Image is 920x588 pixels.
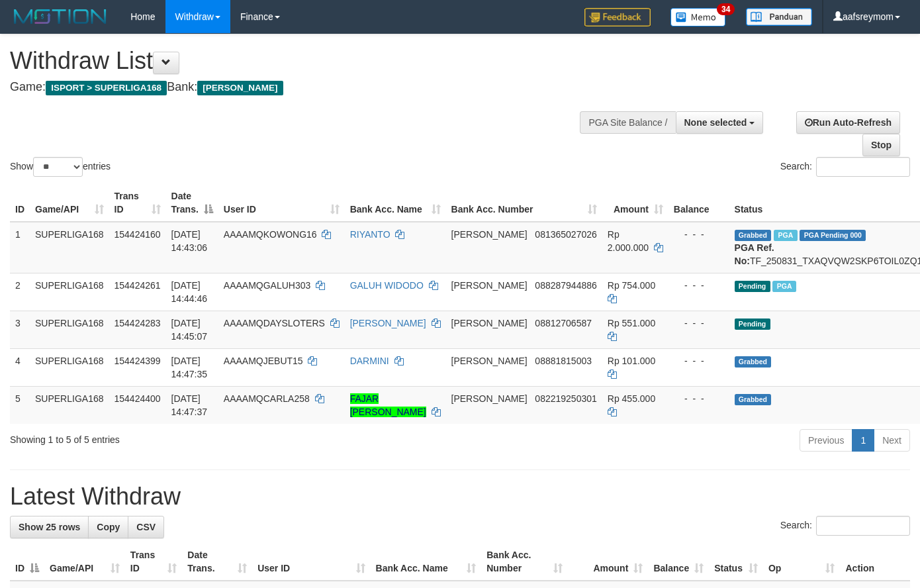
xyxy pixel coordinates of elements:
th: Bank Acc. Name: activate to sort column ascending [345,184,446,222]
a: [PERSON_NAME] [350,318,426,328]
th: Balance: activate to sort column ascending [648,543,709,581]
span: [PERSON_NAME] [451,356,528,366]
th: Action [840,543,910,581]
label: Show entries [10,157,111,177]
div: - - - [674,228,724,241]
span: PGA Pending [800,230,866,241]
div: - - - [674,317,724,330]
a: FAJAR [PERSON_NAME] [350,393,426,417]
span: CSV [136,522,156,532]
th: Date Trans.: activate to sort column descending [166,184,218,222]
td: SUPERLIGA168 [30,311,109,348]
a: Run Auto-Refresh [796,111,900,134]
div: PGA Site Balance / [580,111,675,134]
span: Grabbed [735,230,772,241]
span: Copy 081365027026 to clipboard [535,229,596,240]
th: Amount: activate to sort column ascending [602,184,668,222]
a: CSV [128,516,164,538]
a: Copy [88,516,128,538]
span: 154424160 [115,229,161,240]
span: Copy 08881815003 to clipboard [535,356,592,366]
th: Bank Acc. Name: activate to sort column ascending [371,543,482,581]
th: User ID: activate to sort column ascending [218,184,345,222]
a: Next [874,429,910,452]
span: [DATE] 14:47:35 [171,356,208,379]
th: Game/API: activate to sort column ascending [44,543,125,581]
span: [DATE] 14:43:06 [171,229,208,253]
span: [PERSON_NAME] [451,229,528,240]
th: Bank Acc. Number: activate to sort column ascending [446,184,602,222]
th: Bank Acc. Number: activate to sort column ascending [481,543,568,581]
a: Show 25 rows [10,516,89,538]
span: Grabbed [735,356,772,367]
span: 34 [717,3,735,15]
td: 3 [10,311,30,348]
span: [PERSON_NAME] [197,81,283,95]
span: Pending [735,318,770,330]
td: 5 [10,386,30,424]
span: 154424400 [115,393,161,404]
h1: Latest Withdraw [10,483,910,510]
span: Pending [735,281,770,292]
img: Feedback.jpg [584,8,651,26]
th: Amount: activate to sort column ascending [568,543,648,581]
span: Copy [97,522,120,532]
label: Search: [780,157,910,177]
span: Marked by aafounsreynich [774,230,797,241]
span: AAAAMQCARLA258 [224,393,310,404]
span: 154424283 [115,318,161,328]
div: Showing 1 to 5 of 5 entries [10,428,373,446]
th: ID [10,184,30,222]
img: MOTION_logo.png [10,7,111,26]
label: Search: [780,516,910,536]
a: RIYANTO [350,229,391,240]
th: Status: activate to sort column ascending [709,543,763,581]
span: None selected [684,117,747,128]
span: Marked by aafounsreynich [772,281,796,292]
span: ISPORT > SUPERLIGA168 [46,81,167,95]
span: AAAAMQDAYSLOTERS [224,318,325,328]
span: 154424261 [115,280,161,291]
a: DARMINI [350,356,389,366]
span: 154424399 [115,356,161,366]
span: [PERSON_NAME] [451,393,528,404]
div: - - - [674,279,724,292]
h4: Game: Bank: [10,81,600,94]
th: User ID: activate to sort column ascending [252,543,370,581]
td: SUPERLIGA168 [30,222,109,273]
td: SUPERLIGA168 [30,348,109,386]
th: Trans ID: activate to sort column ascending [109,184,166,222]
span: [DATE] 14:47:37 [171,393,208,417]
span: Rp 551.000 [608,318,655,328]
th: Balance [668,184,729,222]
span: Rp 101.000 [608,356,655,366]
h1: Withdraw List [10,48,600,74]
img: panduan.png [746,8,812,26]
button: None selected [676,111,764,134]
a: GALUH WIDODO [350,280,424,291]
span: Grabbed [735,394,772,405]
a: 1 [852,429,874,452]
span: [PERSON_NAME] [451,318,528,328]
span: Rp 754.000 [608,280,655,291]
span: AAAAMQJEBUT15 [224,356,303,366]
b: PGA Ref. No: [735,242,774,266]
input: Search: [816,516,910,536]
img: Button%20Memo.svg [670,8,726,26]
select: Showentries [33,157,83,177]
span: [DATE] 14:45:07 [171,318,208,342]
th: Date Trans.: activate to sort column ascending [182,543,252,581]
a: Previous [800,429,852,452]
td: 4 [10,348,30,386]
div: - - - [674,354,724,367]
th: Op: activate to sort column ascending [763,543,841,581]
input: Search: [816,157,910,177]
a: Stop [862,134,900,156]
td: SUPERLIGA168 [30,386,109,424]
td: SUPERLIGA168 [30,273,109,311]
th: Trans ID: activate to sort column ascending [125,543,182,581]
th: ID: activate to sort column descending [10,543,44,581]
span: Rp 455.000 [608,393,655,404]
span: AAAAMQGALUH303 [224,280,311,291]
span: [PERSON_NAME] [451,280,528,291]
